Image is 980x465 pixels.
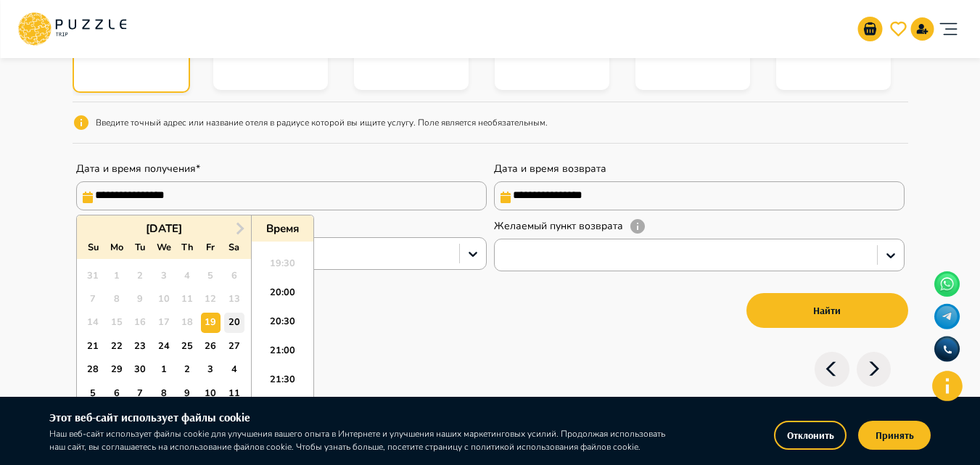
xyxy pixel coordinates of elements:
button: Принять [858,421,931,450]
div: Not available Saturday, September 6th, 2025 [224,266,244,286]
div: Choose Tuesday, September 23rd, 2025 [130,337,149,356]
div: Not available Saturday, September 13th, 2025 [224,289,244,309]
div: Not available Monday, September 15th, 2025 [107,313,126,332]
li: 21:30 [252,369,313,398]
div: Th [177,238,197,258]
div: Choose Tuesday, October 7th, 2025 [130,384,149,403]
div: [DATE] [77,221,251,236]
div: Choose Wednesday, October 8th, 2025 [154,384,173,403]
div: Not available Sunday, September 7th, 2025 [83,289,103,309]
label: Дата и время получения* [76,162,200,176]
div: Choose Saturday, September 27th, 2025 [224,337,244,356]
button: go-to-basket-submit-button [857,17,882,41]
li: 20:00 [252,282,313,311]
div: Not available Sunday, September 14th, 2025 [83,313,103,332]
li: 20:30 [252,311,313,340]
div: Not available Friday, September 12th, 2025 [201,289,221,309]
div: Not available Thursday, September 18th, 2025 [177,313,197,332]
div: Время [255,221,310,236]
div: Choose Tuesday, September 30th, 2025 [130,360,149,379]
div: Choose Sunday, September 21st, 2025 [83,337,103,356]
p: Введите точный адрес или название отеля в радиусе которой вы ищите услугу. Поле является необязат... [96,116,548,129]
div: Not available Sunday, August 31st, 2025 [83,266,103,286]
label: Дата и время возврата [494,162,606,176]
div: Not available Thursday, September 11th, 2025 [177,289,197,309]
div: Choose Friday, September 19th, 2025 [201,313,221,332]
div: Choose Saturday, October 4th, 2025 [224,360,244,379]
div: Choose Friday, October 10th, 2025 [201,384,221,403]
div: Not available Tuesday, September 2nd, 2025 [130,266,149,286]
li: 19:30 [252,253,313,282]
div: Not available Monday, September 8th, 2025 [107,289,126,309]
button: Отклонить [774,421,847,450]
div: Choose Sunday, September 28th, 2025 [83,360,103,379]
div: Choose Friday, October 3rd, 2025 [201,360,221,379]
div: month 2025-09 [81,264,246,406]
div: Choose Thursday, September 25th, 2025 [177,337,197,356]
div: Not available Tuesday, September 9th, 2025 [130,289,149,309]
div: Su [83,238,103,258]
div: Choose Friday, September 26th, 2025 [201,337,221,356]
button: Найти [746,293,908,328]
div: Sa [224,238,244,258]
div: We [154,238,173,258]
div: Not available Thursday, September 4th, 2025 [177,266,197,286]
button: account of current user [934,6,963,52]
div: Choose Saturday, September 20th, 2025 [224,313,244,332]
button: Next Month [228,217,252,240]
label: Желаемый пункт возврата [494,219,623,233]
div: Choose Monday, September 22nd, 2025 [107,337,126,356]
div: Choose Thursday, October 9th, 2025 [177,384,197,403]
div: Choose Thursday, October 2nd, 2025 [177,360,197,379]
div: Mo [107,238,126,258]
div: Not available Monday, September 1st, 2025 [107,266,126,286]
div: Fr [201,238,221,258]
div: Not available Wednesday, September 10th, 2025 [154,289,173,309]
div: Choose Sunday, October 5th, 2025 [83,384,103,403]
div: Tu [130,238,149,258]
svg: Пункт возврата не учитывается при поиске [629,218,646,235]
div: Choose Monday, September 29th, 2025 [107,360,126,379]
div: Choose Monday, October 6th, 2025 [107,384,126,403]
h6: Этот веб-сайт использует файлы cookie [49,408,667,427]
div: Choose Saturday, October 11th, 2025 [224,384,244,403]
div: Choose Wednesday, October 1st, 2025 [154,360,173,379]
div: Not available Wednesday, September 17th, 2025 [154,313,173,332]
li: 21:00 [252,340,313,369]
div: Choose Wednesday, September 24th, 2025 [154,337,173,356]
button: go-to-wishlist-submit-butto [886,17,910,41]
div: Not available Friday, September 5th, 2025 [201,266,221,286]
div: Not available Wednesday, September 3rd, 2025 [154,266,173,286]
p: Наш веб-сайт использует файлы cookie для улучшения вашего опыта в Интернете и улучшения наших мар... [49,427,667,453]
button: signup [910,17,934,41]
div: Not available Tuesday, September 16th, 2025 [130,313,149,332]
